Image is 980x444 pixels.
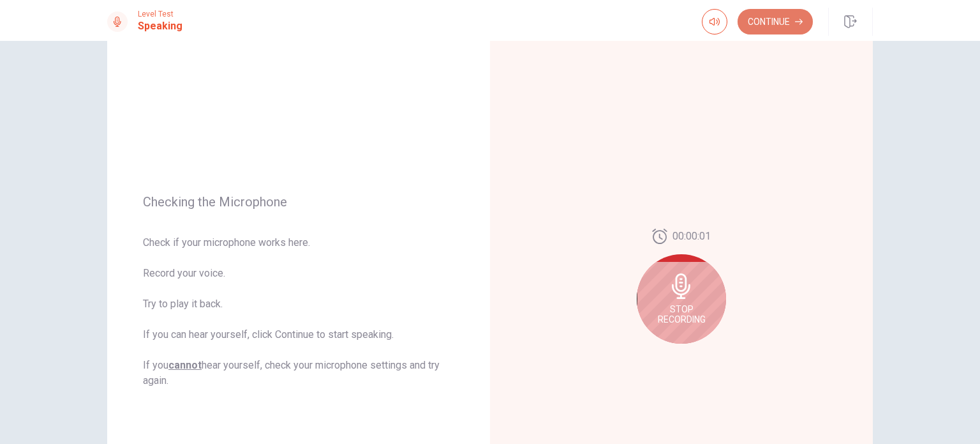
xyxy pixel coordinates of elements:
[143,194,454,210] span: Checking the Microphone
[138,10,182,19] span: Level Test
[143,235,454,388] span: Check if your microphone works here. Record your voice. Try to play it back. If you can hear your...
[658,304,706,325] span: Stop Recording
[672,229,711,244] span: 00:00:01
[168,359,202,371] u: cannot
[738,9,813,34] button: Continue
[138,19,182,34] h1: Speaking
[637,254,726,344] div: Stop Recording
